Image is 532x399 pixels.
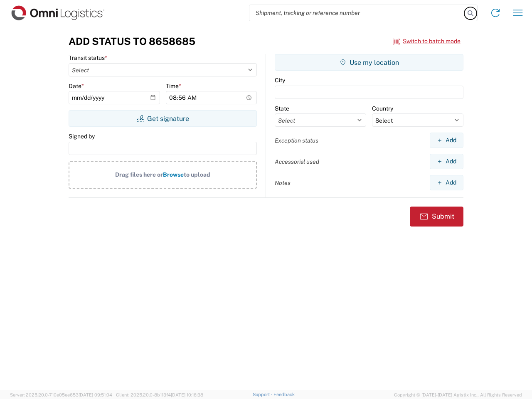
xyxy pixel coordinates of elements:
[430,133,463,148] button: Add
[115,171,163,178] span: Drag files here or
[430,175,463,190] button: Add
[184,171,210,178] span: to upload
[249,5,465,21] input: Shipment, tracking or reference number
[410,207,463,227] button: Submit
[275,105,289,112] label: State
[275,179,291,187] label: Notes
[372,105,393,112] label: Country
[116,392,203,397] span: Client: 2025.20.0-8b113f4
[275,137,318,144] label: Exception status
[275,76,285,84] label: City
[79,392,112,397] span: [DATE] 09:51:04
[69,54,107,62] label: Transit status
[275,54,463,71] button: Use my location
[394,391,522,399] span: Copyright © [DATE]-[DATE] Agistix Inc., All Rights Reserved
[275,158,319,165] label: Accessorial used
[273,392,295,397] a: Feedback
[69,35,195,47] h3: Add Status to 8658685
[393,34,461,48] button: Switch to batch mode
[166,82,181,90] label: Time
[69,110,257,127] button: Get signature
[253,392,273,397] a: Support
[10,392,112,397] span: Server: 2025.20.0-710e05ee653
[69,82,84,90] label: Date
[69,133,95,140] label: Signed by
[163,171,184,178] span: Browse
[171,392,203,397] span: [DATE] 10:16:38
[430,154,463,169] button: Add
